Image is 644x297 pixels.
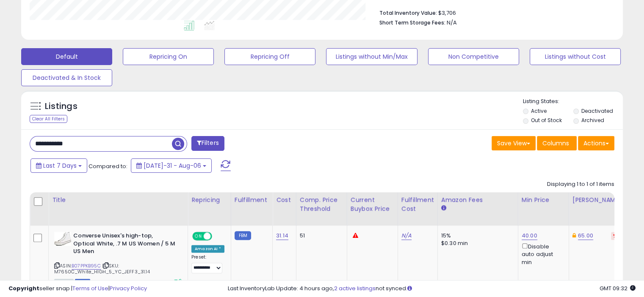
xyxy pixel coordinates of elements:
button: Save View [492,136,536,150]
div: Preset: [191,254,224,273]
b: Converse Unisex's high-top, Optical White, .7 M US Women / 5 M US Men [73,232,176,258]
a: 40.00 [522,232,537,240]
span: 2025-08-14 09:32 GMT [600,284,636,292]
div: Amazon Fees [441,196,514,204]
label: Out of Stock [531,117,562,124]
span: Compared to: [88,162,127,170]
img: 41ZoePQ6eHL._SL40_.jpg [54,232,71,246]
li: $3,706 [379,7,608,17]
span: N/A [447,19,457,27]
div: 15% [441,232,511,240]
a: B07PPKB95C [72,262,101,270]
b: Short Term Storage Fees: [379,19,445,26]
button: Columns [537,136,577,150]
span: ON [193,233,204,240]
div: Comp. Price Threshold [300,196,343,213]
label: Deactivated [581,107,613,114]
button: Repricing On [123,48,214,65]
div: Displaying 1 to 1 of 1 items [547,180,614,188]
div: Current Buybox Price [351,196,394,213]
div: Clear All Filters [30,115,67,123]
div: Cost [276,196,293,204]
small: FBM [235,231,251,240]
div: Amazon AI * [191,245,224,253]
a: 2 active listings [334,284,376,292]
div: Last InventoryLab Update: 4 hours ago, not synced. [228,285,636,293]
b: Total Inventory Value: [379,9,437,16]
a: Terms of Use [72,284,108,292]
button: Filters [191,136,224,151]
small: Amazon Fees. [441,204,446,212]
span: Columns [542,139,569,147]
button: Default [21,48,112,65]
div: Title [52,196,184,204]
button: Actions [578,136,614,150]
span: Last 7 Days [43,161,77,170]
a: Privacy Policy [110,284,147,292]
label: Active [531,107,547,114]
div: Fulfillment Cost [401,196,434,213]
button: Listings without Min/Max [326,48,417,65]
button: Repricing Off [224,48,315,65]
h5: Listings [45,101,77,112]
button: Non Competitive [428,48,519,65]
div: 51 [300,232,340,240]
span: | SKU: M7650C_White_HIGH_5_YC_JEFF3_31.14 [54,262,150,275]
button: Last 7 Days [30,158,87,173]
label: Archived [581,117,604,124]
div: Fulfillment [235,196,269,204]
a: 31.14 [276,232,288,240]
div: Min Price [522,196,565,204]
span: OFF [211,233,224,240]
div: Repricing [191,196,227,204]
button: Deactivated & In Stock [21,69,112,86]
div: [PERSON_NAME] [572,196,623,204]
button: Listings without Cost [530,48,621,65]
div: Disable auto adjust min [522,242,562,266]
button: [DATE]-31 - Aug-06 [131,158,212,173]
p: Listing States: [523,98,623,106]
div: $0.30 min [441,240,511,247]
div: seller snap | | [8,285,147,293]
a: N/A [401,232,412,240]
a: 65.00 [578,232,593,240]
strong: Copyright [8,284,39,292]
span: [DATE]-31 - Aug-06 [144,161,201,170]
div: ASIN: [54,232,181,285]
